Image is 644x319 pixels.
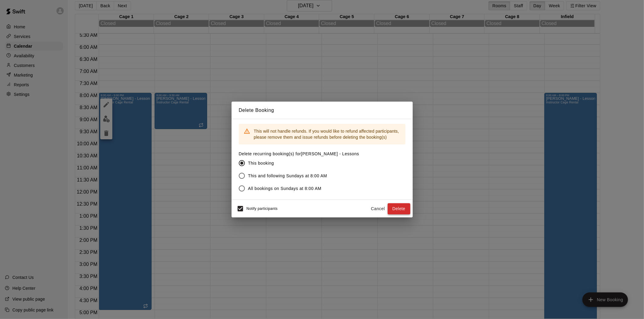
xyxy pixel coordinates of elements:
[388,203,410,214] button: Delete
[248,185,322,192] span: All bookings on Sundays at 8:00 AM
[254,126,401,143] div: This will not handle refunds. If you would like to refund affected participants, please remove th...
[248,173,327,179] span: This and following Sundays at 8:00 AM
[247,207,278,211] span: Notify participants
[239,151,359,157] label: Delete recurring booking(s) for [PERSON_NAME] - Lessons
[248,160,274,166] span: This booking
[232,102,413,119] h2: Delete Booking
[368,203,388,214] button: Cancel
